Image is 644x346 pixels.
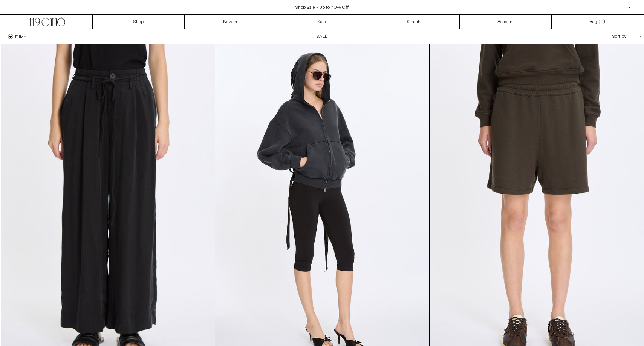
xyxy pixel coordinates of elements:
[600,18,605,25] span: )
[600,19,603,25] span: 0
[276,15,368,29] a: Sale
[295,5,349,11] a: Shop Sale - Up to 70% Off
[460,15,552,29] a: Account
[93,15,185,29] a: Shop
[185,15,277,29] a: New In
[552,15,644,29] a: Bag ()
[368,15,460,29] a: Search
[568,29,636,44] div: Sort by
[15,34,25,39] span: Filter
